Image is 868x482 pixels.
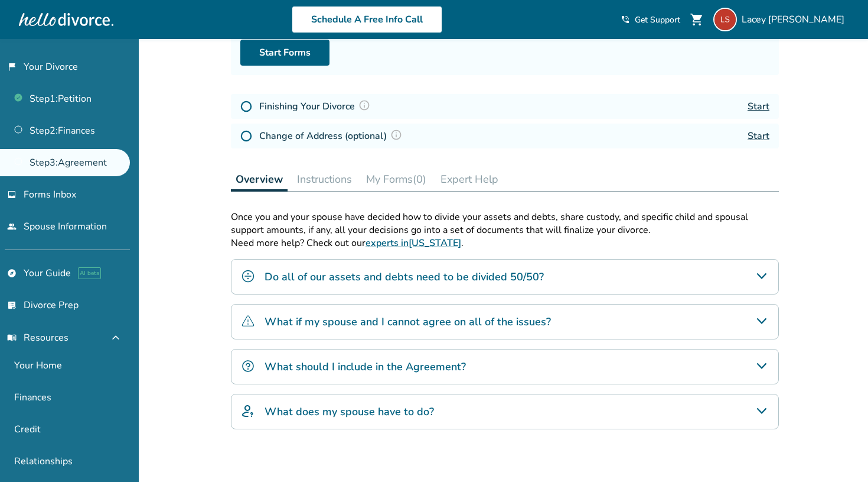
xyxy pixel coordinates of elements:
div: Do all of our assets and debts need to be divided 50/50? [231,259,779,295]
a: Schedule A Free Info Call [292,6,442,33]
img: Do all of our assets and debts need to be divided 50/50? [241,269,255,283]
a: Start Forms [240,40,329,66]
span: menu_book [7,333,17,342]
button: Expert Help [436,167,503,191]
div: What does my spouse have to do? [231,394,779,429]
h4: Finishing Your Divorce [259,99,374,114]
iframe: Chat Widget [809,425,868,482]
span: Resources [7,331,68,344]
a: experts in[US_STATE] [366,237,461,250]
img: What if my spouse and I cannot agree on all of the issues? [241,314,255,328]
button: My Forms(0) [361,167,431,191]
p: Need more help? Check out our . [231,237,779,250]
h4: What if my spouse and I cannot agree on all of the issues? [265,314,551,329]
a: Start [748,100,769,113]
span: list_alt_check [7,300,17,310]
span: inbox [7,190,17,199]
a: phone_in_talkGet Support [621,14,680,25]
img: What does my spouse have to do? [241,404,255,418]
span: flag_2 [7,62,17,72]
div: What if my spouse and I cannot agree on all of the issues? [231,304,779,339]
span: expand_less [109,331,123,345]
span: phone_in_talk [621,15,630,24]
span: shopping_cart [690,12,704,27]
span: people [7,222,17,231]
img: Question Mark [358,99,370,111]
button: Instructions [292,167,357,191]
button: Overview [231,167,288,192]
a: Start [748,130,769,143]
h4: What should I include in the Agreement? [265,359,466,374]
p: Once you and your spouse have decided how to divide your assets and debts, share custody, and spe... [231,211,779,237]
span: explore [7,269,17,278]
h4: Do all of our assets and debts need to be divided 50/50? [265,269,544,284]
span: Lacey [PERSON_NAME] [742,13,849,26]
span: Forms Inbox [24,188,76,201]
span: AI beta [78,267,101,279]
h4: What does my spouse have to do? [265,404,434,419]
img: Question Mark [390,129,402,141]
img: Not Started [240,130,252,142]
img: bleumonkey81@hotmail.com [713,8,737,31]
div: What should I include in the Agreement? [231,349,779,384]
h4: Change of Address (optional) [259,128,406,144]
img: What should I include in the Agreement? [241,359,255,373]
img: Not Started [240,101,252,112]
span: Get Support [635,14,680,25]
